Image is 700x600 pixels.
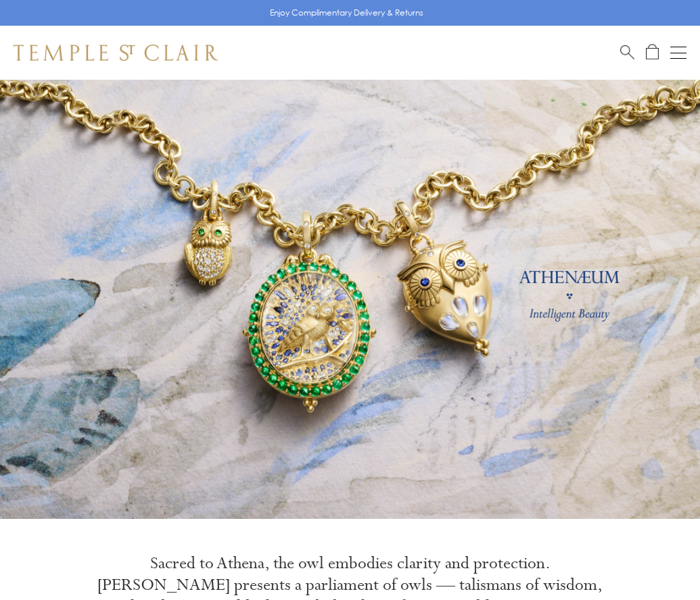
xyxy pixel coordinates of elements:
a: Open Shopping Bag [646,44,659,61]
p: Enjoy Complimentary Delivery & Returns [270,6,423,20]
button: Open navigation [670,45,686,61]
img: Temple St. Clair [14,45,218,61]
a: Search [620,44,634,61]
